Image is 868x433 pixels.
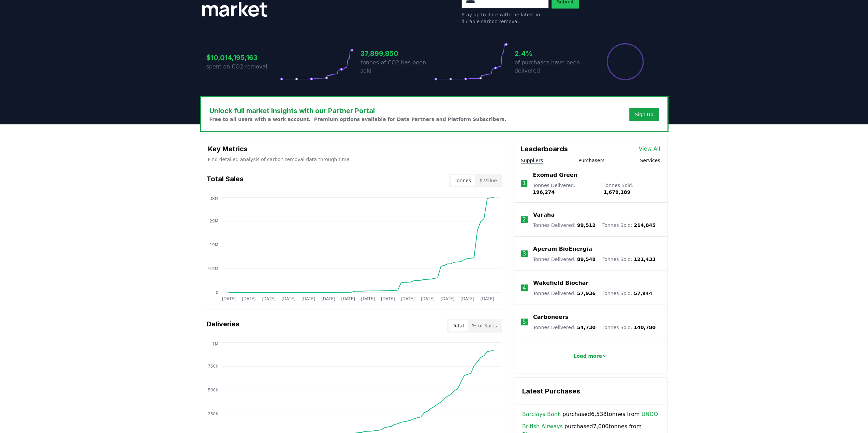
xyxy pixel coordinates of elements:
tspan: [DATE] [401,296,415,301]
tspan: [DATE] [381,296,395,301]
span: 214,845 [634,222,656,228]
tspan: [DATE] [281,296,295,301]
span: 121,433 [634,257,656,262]
a: Aperam BioEnergia [533,245,592,253]
button: Total [448,320,468,331]
div: Percentage of sales delivered [606,43,644,81]
h3: 37,899,850 [361,48,434,59]
p: 5 [523,318,526,326]
button: $ Value [475,175,501,186]
span: 196,274 [533,189,555,195]
span: 89,548 [577,257,595,262]
h3: $10,014,195,163 [206,52,280,63]
p: 1 [522,179,526,187]
h3: Deliveries [207,319,239,333]
p: 3 [523,250,526,258]
p: Tonnes Delivered : [533,290,595,297]
span: 54,730 [577,325,595,330]
p: Tonnes Sold : [603,182,660,196]
h3: 2.4% [515,48,588,59]
button: Load more [568,349,613,363]
a: Sign Up [635,111,653,118]
tspan: [DATE] [241,296,255,301]
tspan: [DATE] [341,296,355,301]
button: Tonnes [451,175,475,186]
button: Purchasers [578,157,605,164]
p: Tonnes Sold : [602,324,656,331]
tspan: [DATE] [361,296,375,301]
a: View All [639,145,660,153]
tspan: 250K [208,412,219,416]
tspan: 750K [208,364,219,369]
p: Tonnes Delivered : [533,222,595,229]
p: Tonnes Delivered : [533,256,595,263]
p: Find detailed analysis of carbon removal data through time. [208,156,501,163]
button: Services [640,157,660,164]
p: Tonnes Sold : [602,256,656,263]
span: 57,936 [577,291,595,296]
p: Tonnes Sold : [602,222,656,229]
a: UNDO [641,410,658,418]
button: Sign Up [629,108,659,121]
tspan: [DATE] [480,296,494,301]
h3: Total Sales [207,174,244,187]
p: Load more [573,353,602,359]
p: spent on CO2 removal [206,63,280,71]
a: Varaha [533,211,555,219]
span: purchased 6,538 tonnes from [522,410,658,418]
button: % of Sales [468,320,501,331]
span: 57,944 [634,291,652,296]
tspan: [DATE] [262,296,276,301]
tspan: [DATE] [301,296,315,301]
h3: Unlock full market insights with our Partner Portal [209,106,506,116]
tspan: 38M [209,196,218,201]
h3: Leaderboards [521,144,568,154]
h3: Key Metrics [208,144,501,154]
tspan: 9.5M [208,266,218,271]
p: Free to all users with a work account. Premium options available for Data Partners and Platform S... [209,116,506,123]
tspan: [DATE] [460,296,474,301]
p: Stay up to date with the latest in durable carbon removal. [461,11,549,25]
tspan: 1M [212,341,218,346]
tspan: [DATE] [441,296,455,301]
a: Carboneers [533,313,568,321]
a: Barclays Bank [522,410,561,418]
h3: Latest Purchases [522,386,659,396]
tspan: 500K [208,388,219,392]
span: 1,679,189 [603,189,630,195]
p: of purchases have been delivered [515,59,588,75]
span: 140,780 [634,325,656,330]
button: Suppliers [521,157,543,164]
tspan: 19M [209,243,218,247]
tspan: 0 [216,290,218,295]
tspan: [DATE] [421,296,435,301]
p: 4 [523,284,526,292]
tspan: [DATE] [321,296,335,301]
p: Tonnes Delivered : [533,182,597,196]
tspan: 29M [209,219,218,223]
span: 99,512 [577,222,595,228]
a: Wakefield Biochar [533,279,588,287]
a: British Airways [522,422,563,431]
p: Tonnes Delivered : [533,324,595,331]
p: tonnes of CO2 has been sold [361,59,434,75]
tspan: [DATE] [222,296,236,301]
p: Tonnes Sold : [602,290,652,297]
a: Exomad Green [533,171,577,179]
p: 2 [523,216,526,224]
